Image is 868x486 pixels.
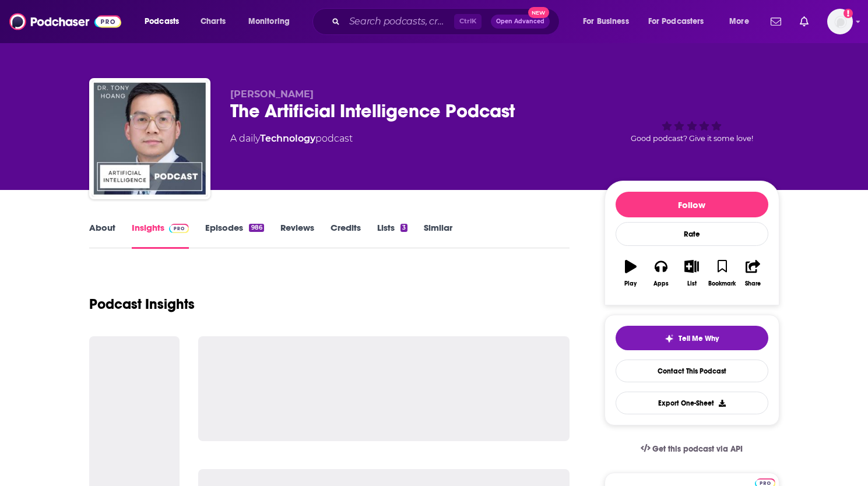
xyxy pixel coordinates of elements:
[653,280,669,287] div: Apps
[652,444,743,454] span: Get this podcast via API
[280,222,314,249] a: Reviews
[676,252,707,294] button: List
[616,222,768,246] div: Rate
[687,280,697,287] div: List
[230,132,353,146] div: A daily podcast
[324,8,571,35] div: Search podcasts, credits, & more...
[766,12,786,31] a: Show notifications dropdown
[605,89,779,161] div: Good podcast? Give it some love!
[377,222,407,249] a: Lists3
[201,13,226,30] span: Charts
[795,12,813,31] a: Show notifications dropdown
[92,80,208,197] img: The Artificial Intelligence Podcast
[89,222,115,249] a: About
[345,12,454,31] input: Search podcasts, credits, & more...
[260,133,315,144] a: Technology
[528,7,549,18] span: New
[827,9,853,34] span: Logged in as kkitamorn
[132,222,189,249] a: InsightsPodchaser Pro
[827,9,853,34] button: Show profile menu
[331,222,361,249] a: Credits
[616,192,768,217] button: Follow
[707,252,737,294] button: Bookmark
[646,252,676,294] button: Apps
[400,224,407,232] div: 3
[616,326,768,350] button: tell me why sparkleTell Me Why
[491,15,550,29] button: Open AdvancedNew
[583,13,629,30] span: For Business
[249,224,263,232] div: 986
[729,13,749,30] span: More
[230,89,314,100] span: [PERSON_NAME]
[665,334,674,343] img: tell me why sparkle
[708,280,736,287] div: Bookmark
[169,224,189,233] img: Podchaser Pro
[205,222,263,249] a: Episodes986
[240,12,305,31] button: open menu
[631,134,753,143] span: Good podcast? Give it some love!
[424,222,452,249] a: Similar
[616,252,646,294] button: Play
[844,9,853,18] svg: Add a profile image
[631,435,753,463] a: Get this podcast via API
[89,295,195,313] h1: Podcast Insights
[136,12,194,31] button: open menu
[248,13,290,30] span: Monitoring
[648,13,704,30] span: For Podcasters
[641,12,721,31] button: open menu
[616,392,768,414] button: Export One-Sheet
[737,252,768,294] button: Share
[827,9,853,34] img: User Profile
[624,280,637,287] div: Play
[721,12,764,31] button: open menu
[454,14,482,29] span: Ctrl K
[145,13,179,30] span: Podcasts
[616,360,768,382] a: Contact This Podcast
[575,12,644,31] button: open menu
[496,19,544,24] span: Open Advanced
[745,280,761,287] div: Share
[9,10,121,33] img: Podchaser - Follow, Share and Rate Podcasts
[193,12,233,31] a: Charts
[679,334,719,343] span: Tell Me Why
